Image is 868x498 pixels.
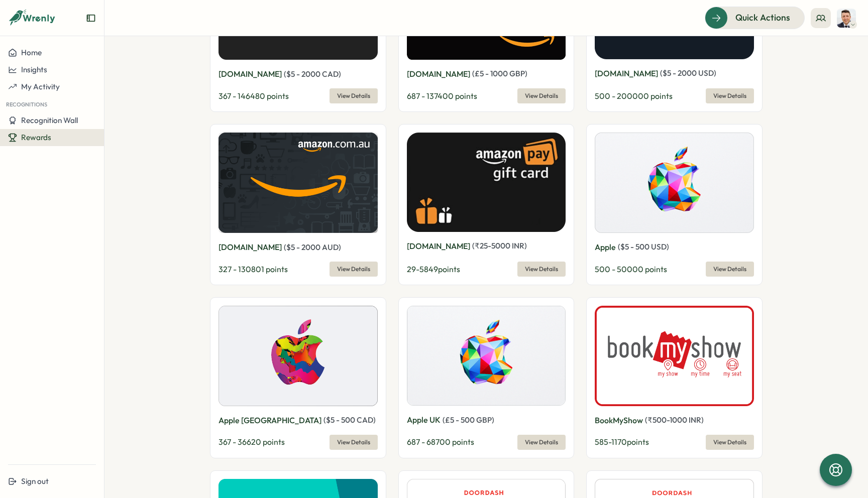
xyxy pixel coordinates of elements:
[21,65,47,74] span: Insights
[407,68,470,80] p: [DOMAIN_NAME]
[21,133,51,142] span: Rewards
[21,115,78,125] span: Recognition Wall
[517,262,566,277] button: View Details
[525,262,558,276] span: View Details
[517,88,566,103] button: View Details
[86,13,96,23] button: Expand sidebar
[284,242,341,252] span: ( $ 5 - 2000 AUD )
[472,69,527,78] span: ( £ 5 - 1000 GBP )
[330,88,378,103] button: View Details
[517,435,566,450] button: View Details
[706,435,754,450] button: View Details
[595,241,616,254] p: Apple
[595,414,643,427] p: BookMyShow
[330,435,378,450] button: View Details
[595,437,649,447] span: 585 - 1170 points
[706,262,754,277] button: View Details
[660,68,716,78] span: ( $ 5 - 2000 USD )
[735,11,790,24] span: Quick Actions
[407,414,441,426] p: Apple UK
[645,415,704,425] span: ( ₹ 500 - 1000 INR )
[219,306,378,406] img: Apple Canada
[618,242,669,252] span: ( $ 5 - 500 USD )
[407,437,474,447] span: 687 - 68700 points
[595,133,754,233] img: Apple
[595,306,754,406] img: BookMyShow
[219,91,289,101] span: 367 - 146480 points
[595,264,667,274] span: 500 - 50000 points
[219,68,282,80] p: [DOMAIN_NAME]
[219,414,321,427] p: Apple [GEOGRAPHIC_DATA]
[407,240,470,253] p: [DOMAIN_NAME]
[706,88,754,103] button: View Details
[525,435,558,449] span: View Details
[337,435,370,449] span: View Details
[713,435,746,449] span: View Details
[407,264,460,274] span: 29 - 5849 points
[407,91,477,101] span: 687 - 137400 points
[337,89,370,103] span: View Details
[323,415,376,425] span: ( $ 5 - 500 CAD )
[219,264,288,274] span: 327 - 130801 points
[219,133,378,233] img: Amazon.com.au
[443,415,494,425] span: ( £ 5 - 500 GBP )
[837,9,856,28] img: Matt Savel
[21,476,49,486] span: Sign out
[21,48,42,57] span: Home
[595,91,673,101] span: 500 - 200000 points
[407,306,566,406] img: Apple UK
[595,67,658,80] p: [DOMAIN_NAME]
[219,241,282,254] p: [DOMAIN_NAME]
[472,241,527,251] span: ( ₹ 25 - 5000 INR )
[284,69,341,79] span: ( $ 5 - 2000 CAD )
[713,89,746,103] span: View Details
[705,7,805,29] button: Quick Actions
[21,82,60,91] span: My Activity
[525,89,558,103] span: View Details
[407,133,566,232] img: Amazon.in
[219,437,285,447] span: 367 - 36620 points
[713,262,746,276] span: View Details
[337,262,370,276] span: View Details
[330,262,378,277] button: View Details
